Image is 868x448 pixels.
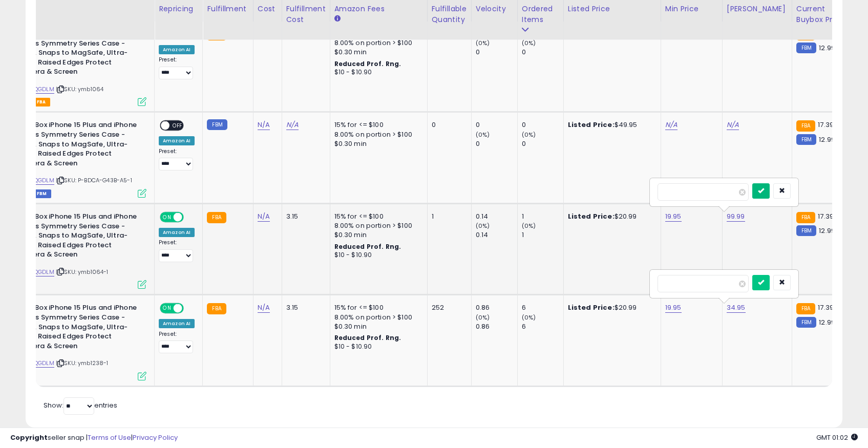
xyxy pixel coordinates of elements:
small: (0%) [476,39,490,47]
div: 3.15 [286,303,322,312]
span: OFF [182,304,199,313]
b: OtterBox iPhone 15 Plus and iPhone 14 Plus Symmetry Series Case - Black, Snaps to MagSafe, Ultra-... [16,120,140,170]
div: 0.14 [476,212,517,221]
div: 1 [432,212,463,221]
div: Current Buybox Price [796,3,849,25]
div: $10 - $10.90 [334,68,419,77]
div: Amazon Fees [334,3,423,14]
div: Amazon AI [159,228,195,237]
small: FBA [796,212,815,223]
div: Fulfillment [207,3,248,14]
a: N/A [258,120,270,130]
div: seller snap | | [10,433,178,443]
b: Listed Price: [568,211,615,221]
div: 1 [522,212,563,221]
div: 0 [522,139,563,148]
span: 12.99 [819,43,835,53]
strong: Copyright [10,433,48,442]
span: FBA [33,98,50,106]
b: Reduced Prof. Rng. [334,333,401,342]
span: FBM [33,189,51,198]
div: $49.95 [568,120,653,130]
div: $0.30 min [334,230,419,240]
div: Preset: [159,148,195,171]
span: 17.39 [818,211,834,221]
small: (0%) [522,39,536,47]
span: | SKU: ymb1064 [56,85,103,93]
a: 19.95 [665,303,682,313]
a: Privacy Policy [133,433,178,442]
div: 0 [522,48,563,57]
span: 17.39 [818,120,834,130]
span: 2025-10-6 01:02 GMT [816,433,858,442]
div: Cost [258,3,278,14]
div: 0.86 [476,322,517,331]
div: $0.30 min [334,139,419,148]
div: $0.30 min [334,48,419,57]
div: $20.99 [568,303,653,312]
div: 8.00% on portion > $100 [334,221,419,230]
small: (0%) [522,313,536,322]
div: 0 [432,120,463,130]
small: (0%) [476,131,490,139]
a: 34.95 [727,303,746,313]
small: FBA [207,303,226,314]
div: 8.00% on portion > $100 [334,38,419,48]
div: 15% for <= $100 [334,120,419,130]
a: N/A [286,120,299,130]
span: ON [161,304,174,313]
div: 3.15 [286,212,322,221]
span: Show: entries [44,400,117,410]
div: 6 [522,322,563,331]
div: Repricing [159,3,198,14]
small: FBM [796,317,816,328]
div: $10 - $10.90 [334,343,419,351]
div: Velocity [476,3,513,14]
small: (0%) [476,313,490,322]
small: (0%) [522,131,536,139]
span: 17.39 [818,303,834,312]
div: 0 [476,120,517,130]
div: Listed Price [568,3,657,14]
a: N/A [258,211,270,222]
small: FBA [207,212,226,223]
div: 0.86 [476,303,517,312]
b: OtterBox iPhone 15 Plus and iPhone 14 Plus Symmetry Series Case - Black, Snaps to MagSafe, Ultra-... [16,303,140,353]
div: 0 [476,48,517,57]
div: Amazon AI [159,45,195,54]
div: $20.99 [568,212,653,221]
div: Fulfillable Quantity [432,3,467,25]
span: 12.99 [819,317,835,327]
b: OtterBox iPhone 15 Plus and iPhone 14 Plus Symmetry Series Case - Black, Snaps to MagSafe, Ultra-... [16,212,140,262]
div: [PERSON_NAME] [727,3,788,14]
div: 15% for <= $100 [334,212,419,221]
div: 0 [476,139,517,148]
small: FBM [796,225,816,236]
a: 99.99 [727,211,745,222]
span: OFF [170,121,186,130]
div: 8.00% on portion > $100 [334,130,419,139]
div: 6 [522,303,563,312]
small: FBM [796,42,816,53]
div: 0.14 [476,230,517,240]
small: FBA [796,303,815,314]
div: 252 [432,303,463,312]
b: Reduced Prof. Rng. [334,242,401,251]
small: Amazon Fees. [334,14,341,23]
div: Preset: [159,331,195,354]
span: | SKU: P-BDCA-G43B-A5-1 [56,176,132,184]
b: Listed Price: [568,303,615,312]
small: (0%) [476,222,490,230]
span: | SKU: ymb1064-1 [56,268,109,276]
b: OtterBox iPhone 15 Plus and iPhone 14 Plus Symmetry Series Case - Black, Snaps to MagSafe, Ultra-... [16,29,140,79]
div: Fulfillment Cost [286,3,326,25]
small: (0%) [522,222,536,230]
small: FBM [207,119,227,130]
small: FBA [796,120,815,132]
div: 8.00% on portion > $100 [334,313,419,322]
div: $10 - $10.90 [334,251,419,260]
a: N/A [665,120,678,130]
b: Reduced Prof. Rng. [334,59,401,68]
span: 12.99 [819,135,835,144]
span: OFF [182,213,199,222]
